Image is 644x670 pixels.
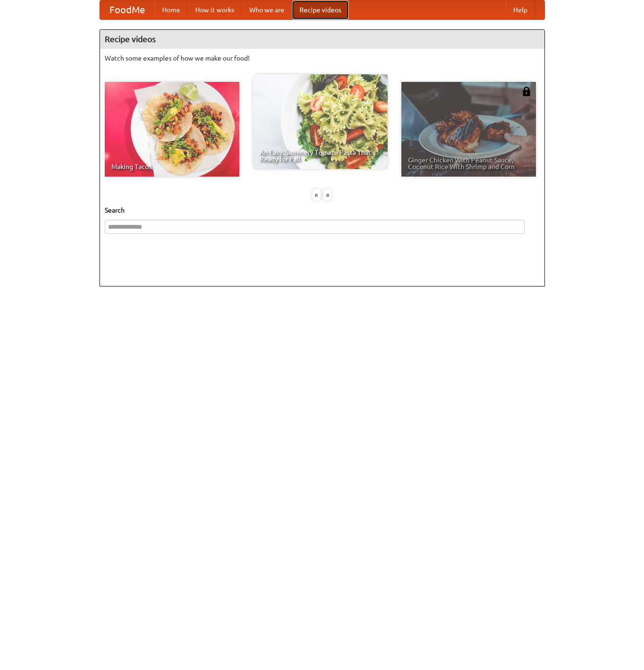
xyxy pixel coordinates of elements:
a: FoodMe [100,0,154,19]
a: Who we are [242,0,292,19]
a: How it works [188,0,242,19]
div: « [312,189,321,201]
a: Home [154,0,188,19]
p: Watch some examples of how we make our food! [105,54,540,63]
span: An Easy, Summery Tomato Pasta That's Ready for Fall [260,149,381,162]
a: Help [506,0,535,19]
a: Recipe videos [292,0,349,19]
img: 483408.png [522,87,531,96]
h4: Recipe videos [100,30,544,49]
div: » [323,189,332,201]
a: Making Tacos [105,82,239,177]
h5: Search [105,205,540,215]
a: An Easy, Summery Tomato Pasta That's Ready for Fall [253,74,388,169]
span: Making Tacos [111,163,233,170]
